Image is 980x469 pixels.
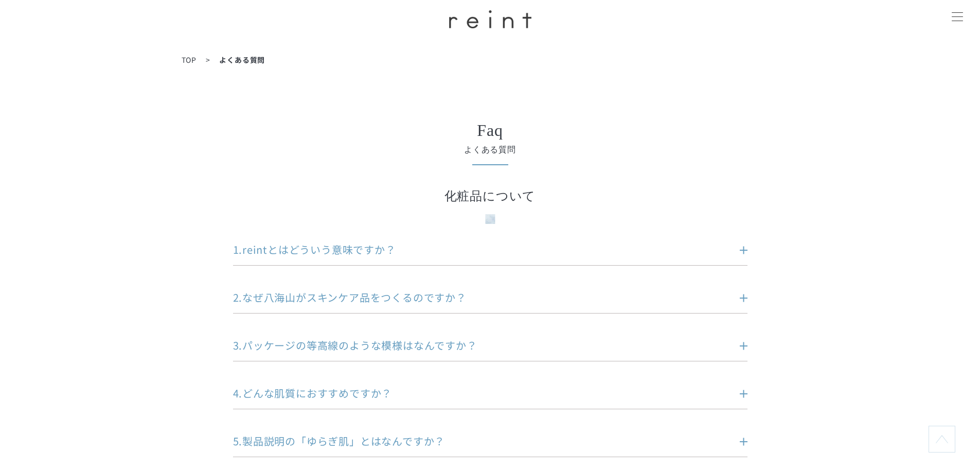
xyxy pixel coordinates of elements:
[233,290,717,305] p: 2.なぜ八海山がスキンケア品をつくるのですか？
[259,122,722,138] h2: Faq
[449,10,531,28] img: ロゴ
[259,144,722,156] span: よくある質問
[936,433,948,445] img: topに戻る
[233,242,717,257] p: 1.reintとはどういう意味ですか？
[233,187,747,224] h3: 化粧品について
[182,55,197,65] a: TOP
[233,338,717,353] p: 3.パッケージの等高線のような模様はなんですか？
[233,386,717,401] p: 4.どんな肌質におすすめですか？
[233,434,717,448] p: 5.製品説明の「ゆらぎ肌」とはなんですか？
